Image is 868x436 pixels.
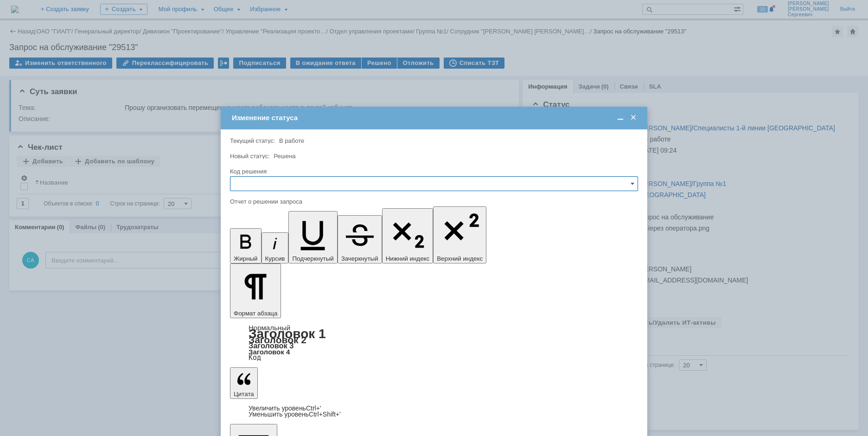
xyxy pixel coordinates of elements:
[288,211,337,263] button: Подчеркнутый
[274,153,295,160] span: Решена
[279,137,304,144] span: В работе
[338,215,382,263] button: Зачеркнутый
[309,410,341,418] span: Ctrl+Shift+'
[262,232,289,263] button: Курсив
[386,255,430,262] span: Нижний индекс
[230,137,275,144] label: Текущий статус:
[234,310,277,317] span: Формат абзаца
[234,255,258,262] span: Жирный
[230,263,281,318] button: Формат абзаца
[265,255,285,262] span: Курсив
[230,153,270,160] label: Новый статус:
[230,325,638,361] div: Формат абзаца
[249,404,321,412] a: Increase
[292,255,333,262] span: Подчеркнутый
[249,348,290,356] a: Заголовок 4
[249,410,341,418] a: Decrease
[230,228,262,263] button: Жирный
[249,327,326,341] a: Заголовок 1
[629,114,638,122] span: Закрыть
[437,255,483,262] span: Верхний индекс
[232,114,638,122] div: Изменение статуса
[306,404,321,412] span: Ctrl+'
[249,353,261,362] a: Код
[230,405,638,417] div: Цитата
[234,391,254,398] span: Цитата
[433,206,486,263] button: Верхний индекс
[249,334,306,345] a: Заголовок 2
[249,324,290,332] a: Нормальный
[341,255,378,262] span: Зачеркнутый
[230,199,636,205] div: Отчет о решении запроса
[382,208,434,263] button: Нижний индекс
[230,168,636,174] div: Код решения
[249,341,294,350] a: Заголовок 3
[230,367,258,399] button: Цитата
[616,114,625,122] span: Свернуть (Ctrl + M)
